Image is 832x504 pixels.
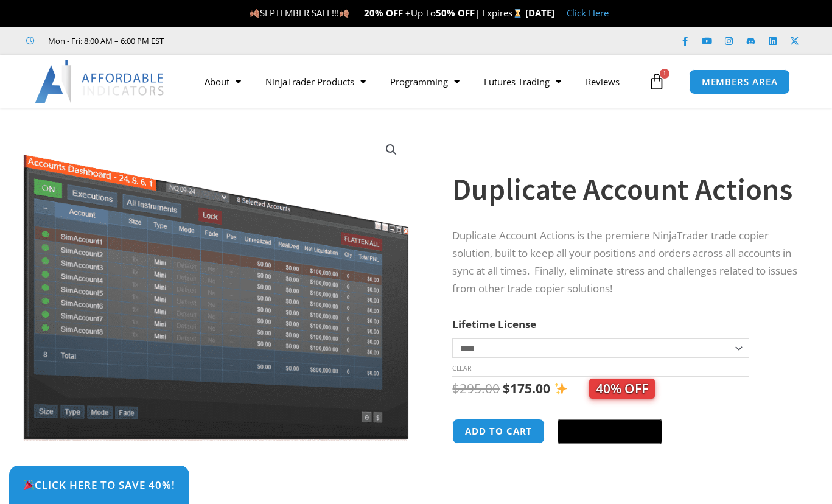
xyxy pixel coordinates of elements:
h1: Duplicate Account Actions [452,168,802,211]
span: SEPTEMBER SALE!!! Up To | Expires [250,7,525,19]
label: Lifetime License [452,317,536,331]
bdi: 175.00 [503,380,550,397]
img: ✨ [554,382,567,395]
span: Click Here to save 40%! [23,480,175,490]
img: Screenshot 2024-08-26 15414455555 [20,130,411,441]
img: 🍂 [250,9,259,18]
a: 1 [630,64,683,99]
a: Clear options [452,364,471,373]
a: Programming [378,68,472,96]
span: MEMBERS AREA [702,77,778,86]
a: Click Here [567,7,609,19]
span: 1 [660,69,669,79]
span: 40% OFF [589,379,655,399]
a: NinjaTrader Products [253,68,378,96]
a: Reviews [573,68,632,96]
button: Buy with GPay [558,419,662,444]
a: About [192,68,253,96]
img: 🍂 [340,9,349,18]
a: 🎉Click Here to save 40%! [9,466,189,504]
strong: [DATE] [525,7,554,19]
button: Add to cart [452,419,545,444]
strong: 20% OFF + [364,7,411,19]
span: $ [452,380,460,397]
a: View full-screen image gallery [380,139,402,161]
p: Duplicate Account Actions is the premiere NinjaTrader trade copier solution, built to keep all yo... [452,227,802,298]
a: Futures Trading [472,68,573,96]
iframe: Customer reviews powered by Trustpilot [181,35,363,47]
img: ⌛ [513,9,522,18]
span: Mon - Fri: 8:00 AM – 6:00 PM EST [45,33,164,48]
img: 🎉 [24,480,34,490]
bdi: 295.00 [452,380,500,397]
span: $ [503,380,510,397]
img: LogoAI | Affordable Indicators – NinjaTrader [35,60,166,103]
strong: 50% OFF [436,7,475,19]
nav: Menu [192,68,645,96]
a: MEMBERS AREA [689,69,791,94]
